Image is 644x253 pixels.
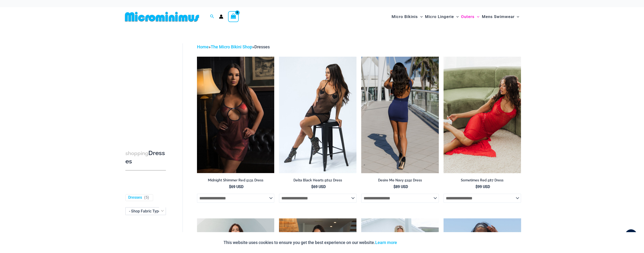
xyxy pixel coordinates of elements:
[480,9,520,24] a: Mens SwimwearMenu ToggleMenu Toggle
[144,195,149,200] span: ( )
[279,57,356,173] img: Delta Black Hearts 5612 Dress 05
[197,44,209,49] a: Home
[460,9,480,24] a: OutersMenu ToggleMenu Toggle
[361,57,439,173] img: Desire Me Navy 5192 Dress 09
[129,209,161,213] span: - Shop Fabric Type
[425,11,454,23] span: Micro Lingerie
[228,11,239,22] a: View Shopping Cart, empty
[197,178,274,184] a: Midnight Shimmer Red 5131 Dress
[443,57,521,173] img: Sometimes Red 587 Dress 10
[475,184,490,189] bdi: 99 USD
[443,178,521,183] h2: Sometimes Red 587 Dress
[390,9,521,25] nav: Site Navigation
[361,57,439,173] a: Desire Me Navy 5192 Dress 11Desire Me Navy 5192 Dress 09Desire Me Navy 5192 Dress 09
[128,195,142,200] a: Dresses
[375,240,397,245] a: Learn more
[482,11,514,23] span: Mens Swimwear
[311,184,326,189] bdi: 69 USD
[146,195,148,200] span: 5
[311,184,313,189] span: $
[454,11,459,23] span: Menu Toggle
[126,207,166,215] span: - Shop Fabric Type
[475,11,479,23] span: Menu Toggle
[418,11,423,23] span: Menu Toggle
[125,207,166,215] span: - Shop Fabric Type
[514,11,519,23] span: Menu Toggle
[125,150,148,156] span: shopping
[229,184,243,189] bdi: 69 USD
[125,149,166,166] h3: Dresses
[392,11,418,23] span: Micro Bikinis
[390,9,424,24] a: Micro BikinisMenu ToggleMenu Toggle
[443,178,521,184] a: Sometimes Red 587 Dress
[211,44,252,49] a: The Micro Bikini Shop
[443,57,521,173] a: Sometimes Red 587 Dress 10Sometimes Red 587 Dress 09Sometimes Red 587 Dress 09
[224,239,397,246] p: This website uses cookies to ensure you get the best experience on our website.
[475,184,478,189] span: $
[254,44,270,49] span: Dresses
[123,11,201,22] img: MM SHOP LOGO FLAT
[279,178,356,183] h2: Delta Black Hearts 5612 Dress
[393,184,408,189] bdi: 89 USD
[197,57,274,173] a: Midnight Shimmer Red 5131 Dress 03v3Midnight Shimmer Red 5131 Dress 05Midnight Shimmer Red 5131 D...
[424,9,460,24] a: Micro LingerieMenu ToggleMenu Toggle
[393,184,395,189] span: $
[279,178,356,184] a: Delta Black Hearts 5612 Dress
[361,178,439,183] h2: Desire Me Navy 5192 Dress
[197,178,274,183] h2: Midnight Shimmer Red 5131 Dress
[197,44,270,49] span: » »
[219,14,223,19] a: Account icon link
[125,40,168,134] iframe: TrustedSite Certified
[279,57,356,173] a: Delta Black Hearts 5612 Dress 05Delta Black Hearts 5612 Dress 04Delta Black Hearts 5612 Dress 04
[229,184,231,189] span: $
[401,237,421,248] button: Accept
[197,57,274,173] img: Midnight Shimmer Red 5131 Dress 03v3
[210,14,214,20] a: Search icon link
[461,11,475,23] span: Outers
[361,178,439,184] a: Desire Me Navy 5192 Dress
